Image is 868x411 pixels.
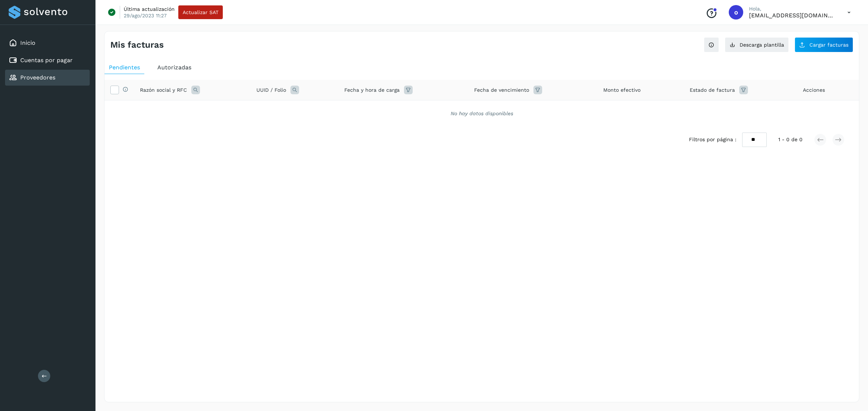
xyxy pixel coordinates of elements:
a: Proveedores [20,74,55,81]
button: Actualizar SAT [178,5,223,19]
h4: Mis facturas [110,40,164,50]
div: No hay datos disponibles [114,110,850,117]
span: Cargar facturas [809,42,848,47]
p: Hola, [749,6,836,12]
p: orlando@rfllogistics.com.mx [749,12,836,19]
a: Inicio [20,39,35,46]
div: Cuentas por pagar [5,52,90,68]
span: Autorizadas [157,64,191,71]
div: Proveedores [5,70,90,86]
span: Razón social y RFC [140,86,187,94]
p: Última actualización [124,6,175,12]
span: Monto efectivo [603,86,641,94]
button: Descarga plantilla [725,37,789,52]
span: Actualizar SAT [183,10,218,15]
span: Descarga plantilla [740,42,784,47]
span: 1 - 0 de 0 [778,136,803,143]
span: Fecha y hora de carga [344,86,400,94]
span: UUID / Folio [256,86,286,94]
button: Cargar facturas [795,37,853,52]
a: Cuentas por pagar [20,57,73,64]
span: Pendientes [109,64,140,71]
span: Filtros por página : [689,136,736,143]
p: 29/ago/2023 11:27 [124,12,167,19]
span: Estado de factura [690,86,735,94]
span: Acciones [803,86,825,94]
span: Fecha de vencimiento [474,86,529,94]
div: Inicio [5,35,90,51]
